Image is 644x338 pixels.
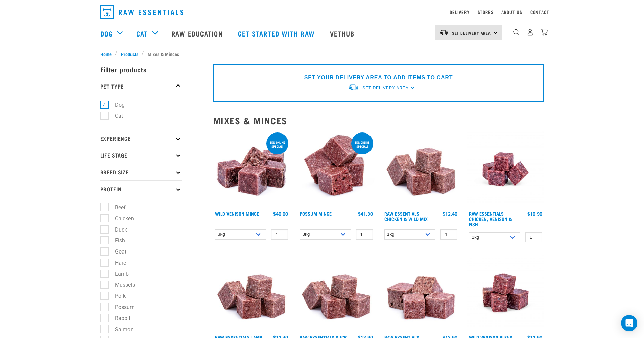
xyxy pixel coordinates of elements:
div: 3kg online special! [266,137,288,151]
img: Venison Egg 1616 [467,255,544,331]
a: Contact [530,11,549,13]
p: Life Stage [100,147,182,164]
a: Get started with Raw [231,20,323,47]
a: Possum Mince [300,212,332,215]
p: Pet Type [100,78,182,95]
p: Experience [100,130,182,147]
div: Open Intercom Messenger [621,315,637,331]
span: Home [100,50,112,57]
div: 3kg online special! [351,137,373,151]
label: Fish [104,236,128,245]
span: Set Delivery Area [362,86,408,90]
label: Duck [104,225,130,234]
img: home-icon-1@2x.png [513,29,520,35]
img: Pile Of Cubed Wild Venison Mince For Pets [213,131,290,208]
p: Filter products [100,61,182,78]
label: Cat [104,112,126,120]
label: Chicken [104,214,137,223]
img: ?1041 RE Lamb Mix 01 [298,255,375,331]
input: 1 [525,232,542,243]
p: Protein [100,180,182,197]
input: 1 [271,229,288,240]
span: Set Delivery Area [452,32,491,34]
label: Beef [104,203,128,212]
img: van-moving.png [439,29,449,35]
input: 1 [440,229,457,240]
a: Cat [136,28,148,39]
label: Dog [104,101,127,109]
h2: Mixes & Minces [213,115,544,126]
p: SET YOUR DELIVERY AREA TO ADD ITEMS TO CART [304,74,453,82]
img: 1102 Possum Mince 01 [298,131,375,208]
a: Raw Essentials Chicken & Wild Mix [384,212,428,220]
a: Vethub [323,20,363,47]
label: Goat [104,247,129,256]
nav: breadcrumbs [100,50,544,57]
img: Pile Of Cubed Chicken Wild Meat Mix [383,131,459,208]
label: Possum [104,303,137,311]
label: Hare [104,259,129,267]
label: Rabbit [104,314,133,322]
a: Dog [100,28,113,39]
nav: dropdown navigation [95,3,549,22]
img: user.png [527,29,534,36]
a: About Us [501,11,522,13]
label: Salmon [104,325,136,334]
a: Stores [478,11,494,13]
a: Raw Education [165,20,231,47]
label: Mussels [104,281,138,289]
div: $12.40 [443,211,457,216]
img: Raw Essentials Logo [100,5,183,19]
img: 1113 RE Venison Mix 01 [383,255,459,331]
img: Chicken Venison mix 1655 [467,131,544,208]
div: $10.90 [527,211,542,216]
img: van-moving.png [348,84,359,91]
div: $40.00 [273,211,288,216]
a: Products [117,50,142,57]
input: 1 [356,229,373,240]
a: Wild Venison Mince [215,212,259,215]
img: home-icon@2x.png [541,29,548,36]
a: Home [100,50,115,57]
span: Products [121,50,138,57]
a: Raw Essentials Chicken, Venison & Fish [469,212,512,225]
img: ?1041 RE Lamb Mix 01 [213,255,290,331]
label: Pork [104,292,128,300]
p: Breed Size [100,164,182,180]
a: Delivery [450,11,469,13]
label: Lamb [104,270,132,278]
div: $41.30 [358,211,373,216]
